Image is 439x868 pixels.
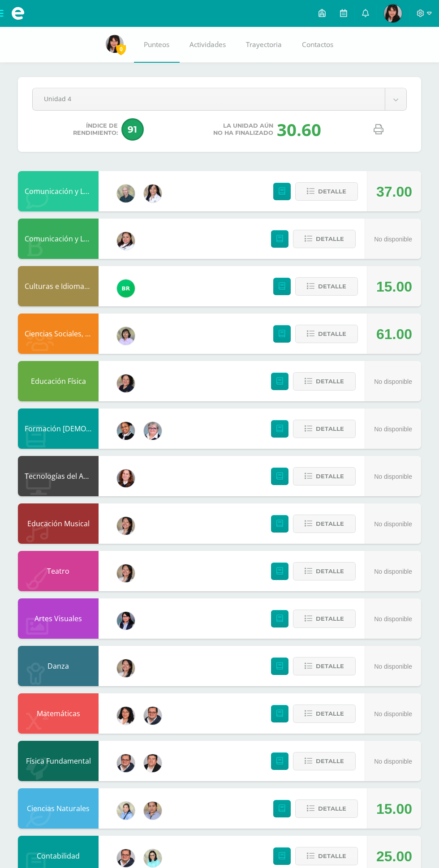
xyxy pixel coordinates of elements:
[374,425,412,433] span: No disponible
[144,707,162,725] img: 384b1a00fd073b771aca96a60efb2c16.png
[121,118,144,141] span: 91
[384,4,402,22] img: 3c2c4356b1b5b9a5dd6a6853eb8331e8.png
[117,612,135,630] img: efabbe6d3e7bdd39e6915a89866cd72f.png
[316,373,344,390] span: Detalle
[18,503,99,544] div: Educación Musical
[293,230,356,248] button: Detalle
[316,516,344,532] span: Detalle
[374,568,412,575] span: No disponible
[18,598,99,639] div: Artes Visuales
[316,563,344,580] span: Detalle
[144,802,162,820] img: 7cf1ad61fb68178cf4b1551b70770f62.png
[117,185,135,202] img: 83f23ec6884ac7d04a70a46ce6654aab.png
[117,659,135,677] img: f9deca131185d62282bea75d86c7ba94.png
[117,517,135,535] img: f9deca131185d62282bea75d86c7ba94.png
[374,236,412,243] span: No disponible
[189,40,226,49] span: Actividades
[33,88,406,110] a: Unidad 4
[18,646,99,686] div: Danza
[18,266,99,306] div: Culturas e Idiomas Mayas Garífuna y Xinka
[374,520,412,528] span: No disponible
[374,378,412,385] span: No disponible
[302,40,333,49] span: Contactos
[117,279,135,297] img: cd3b6ff0841edef3ac860902c54fe78e.png
[18,456,99,496] div: Tecnologías del Aprendizaje y la Comunicación
[295,325,358,343] button: Detalle
[117,374,135,392] img: 221af06ae4b1beedc67b65817a25a70d.png
[18,741,99,781] div: Física Fundamental
[318,183,346,200] span: Detalle
[374,758,412,765] span: No disponible
[374,473,412,480] span: No disponible
[117,849,135,867] img: 384b1a00fd073b771aca96a60efb2c16.png
[18,551,99,591] div: Teatro
[18,788,99,829] div: Ciencias Naturales
[18,171,99,211] div: Comunicación y Lenguaje, Idioma Extranjero
[318,278,346,295] span: Detalle
[246,40,282,49] span: Trayectoria
[295,799,358,818] button: Detalle
[376,314,412,354] div: 61.00
[316,231,344,247] span: Detalle
[293,467,356,486] button: Detalle
[144,40,169,49] span: Punteos
[18,219,99,259] div: Comunicación y Lenguaje, Idioma Español
[180,27,236,63] a: Actividades
[44,88,374,109] span: Unidad 4
[18,314,99,354] div: Ciencias Sociales, Formación Ciudadana e Interculturalidad
[295,277,358,296] button: Detalle
[374,710,412,718] span: No disponible
[117,232,135,250] img: 47e6e1a70019e806312baafca64e1eab.png
[293,610,356,628] button: Detalle
[316,421,344,437] span: Detalle
[376,266,412,307] div: 15.00
[316,753,344,769] span: Detalle
[18,361,99,401] div: Educación Física
[318,848,346,864] span: Detalle
[117,422,135,440] img: 6cc539d424cce65eb6f8ae388e69d7f6.png
[292,27,344,63] a: Contactos
[316,468,344,485] span: Detalle
[73,122,118,137] span: Índice de Rendimiento:
[316,658,344,675] span: Detalle
[293,657,356,675] button: Detalle
[293,372,356,391] button: Detalle
[295,182,358,201] button: Detalle
[316,610,344,627] span: Detalle
[236,27,292,63] a: Trayectoria
[18,693,99,734] div: Matemáticas
[134,27,180,63] a: Punteos
[117,469,135,487] img: cde052c26e31b6a5c729714eb4ceb836.png
[213,122,273,137] span: La unidad aún no ha finalizado
[293,705,356,723] button: Detalle
[318,326,346,342] span: Detalle
[293,752,356,770] button: Detalle
[374,615,412,623] span: No disponible
[117,327,135,345] img: aa0a622a90deac0f43b59f137ea3bd7a.png
[295,847,358,865] button: Detalle
[18,408,99,449] div: Formación Cristiana
[144,422,162,440] img: d0e936bcf5a17d1f5286ce213df0783e.png
[117,802,135,820] img: c5dbdb3d61c91730a897bea971597349.png
[293,420,356,438] button: Detalle
[277,118,321,141] div: 30.60
[144,754,162,772] img: 958104be47733c651f3150645e6cd48a.png
[316,705,344,722] span: Detalle
[117,564,135,582] img: f9deca131185d62282bea75d86c7ba94.png
[117,707,135,725] img: e07219b696fe9acf60e337032864cbe1.png
[293,515,356,533] button: Detalle
[318,800,346,817] span: Detalle
[376,172,412,212] div: 37.00
[144,849,162,867] img: 5381638be7d76c8fe8f8ceb618839e9e.png
[144,185,162,202] img: 099ef056f83dc0820ec7ee99c9f2f859.png
[374,663,412,670] span: No disponible
[117,754,135,772] img: 384b1a00fd073b771aca96a60efb2c16.png
[116,43,126,55] span: 0
[293,562,356,580] button: Detalle
[106,35,124,53] img: 3c2c4356b1b5b9a5dd6a6853eb8331e8.png
[376,789,412,829] div: 15.00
